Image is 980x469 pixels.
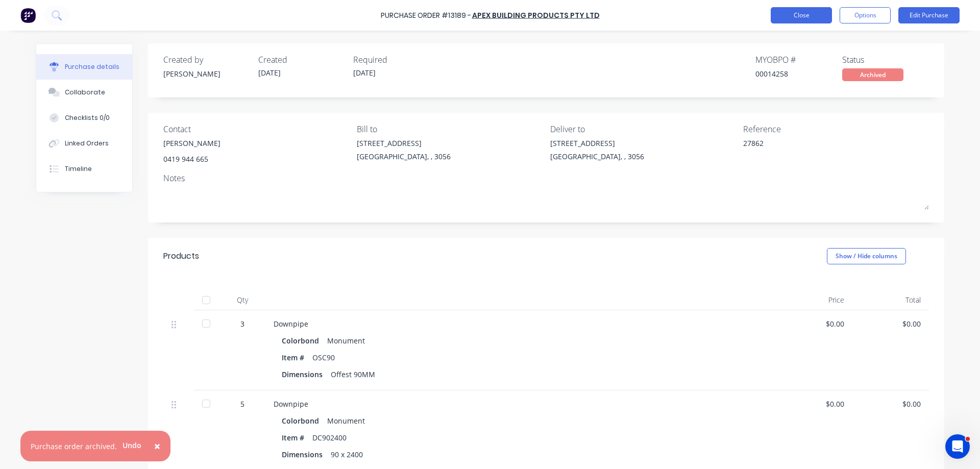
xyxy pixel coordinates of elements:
[550,123,736,135] div: Deliver to
[861,399,921,409] div: $0.00
[550,151,644,162] div: [GEOGRAPHIC_DATA], , 3056
[163,54,250,66] div: Created by
[312,350,335,365] div: OSC90
[163,68,250,79] div: [PERSON_NAME]
[65,88,105,97] div: Collaborate
[282,447,331,462] div: Dimensions
[282,350,312,365] div: Item #
[861,318,921,329] div: $0.00
[65,164,92,174] div: Timeline
[743,138,871,161] textarea: 27862
[282,333,323,348] div: Colorbond
[65,62,119,71] div: Purchase details
[312,430,347,445] div: DC902400
[755,68,842,79] div: 00014258
[20,8,36,23] img: Factory
[163,172,929,184] div: Notes
[65,139,109,148] div: Linked Orders
[357,123,543,135] div: Bill to
[117,437,147,453] button: Undo
[163,250,199,262] div: Products
[327,413,365,428] div: Monument
[154,439,160,453] span: ×
[282,430,312,445] div: Item #
[274,318,768,329] div: Downpipe
[282,367,331,382] div: Dimensions
[381,10,471,21] div: Purchase Order #13189 -
[36,105,132,131] button: Checklists 0/0
[163,123,349,135] div: Contact
[945,434,970,459] iframe: Intercom live chat
[755,54,842,66] div: MYOB PO #
[274,399,768,409] div: Downpipe
[357,138,451,149] div: [STREET_ADDRESS]
[353,54,440,66] div: Required
[36,131,132,156] button: Linked Orders
[771,7,832,23] button: Close
[827,248,906,264] button: Show / Hide columns
[784,318,844,329] div: $0.00
[228,318,257,329] div: 3
[776,290,852,310] div: Price
[357,151,451,162] div: [GEOGRAPHIC_DATA], , 3056
[852,290,929,310] div: Total
[163,154,220,164] div: 0419 944 665
[743,123,929,135] div: Reference
[327,333,365,348] div: Monument
[282,413,323,428] div: Colorbond
[144,434,170,458] button: Close
[550,138,644,149] div: [STREET_ADDRESS]
[36,80,132,105] button: Collaborate
[331,367,375,382] div: Offest 90MM
[898,7,960,23] button: Edit Purchase
[840,7,891,23] button: Options
[228,399,257,409] div: 5
[472,10,600,20] a: APEX BUILDING PRODUCTS PTY LTD
[65,113,110,122] div: Checklists 0/0
[219,290,265,310] div: Qty
[163,138,220,149] div: [PERSON_NAME]
[36,156,132,182] button: Timeline
[36,54,132,80] button: Purchase details
[331,447,363,462] div: 90 x 2400
[784,399,844,409] div: $0.00
[258,54,345,66] div: Created
[31,441,117,452] div: Purchase order archived.
[842,68,903,81] div: Archived
[842,54,929,66] div: Status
